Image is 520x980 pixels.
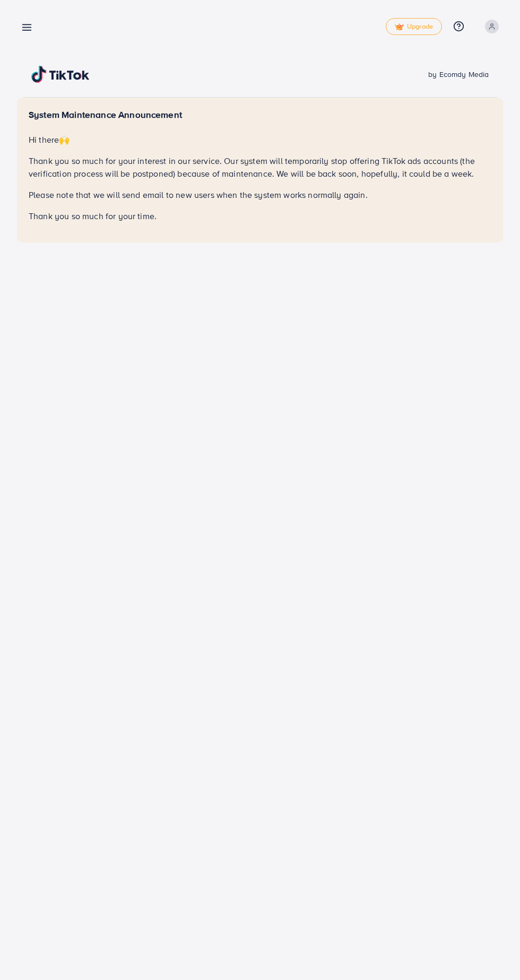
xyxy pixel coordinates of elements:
[31,66,90,83] img: TikTok
[395,23,404,31] img: tick
[29,210,491,222] p: Thank you so much for your time.
[29,133,491,146] p: Hi there
[29,188,491,201] p: Please note that we will send email to new users when the system works normally again.
[59,134,70,145] span: 🙌
[386,18,442,35] a: tickUpgrade
[29,109,491,120] h5: System Maintenance Announcement
[428,69,489,80] span: by Ecomdy Media
[29,154,491,180] p: Thank you so much for your interest in our service. Our system will temporarily stop offering Tik...
[395,23,433,31] span: Upgrade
